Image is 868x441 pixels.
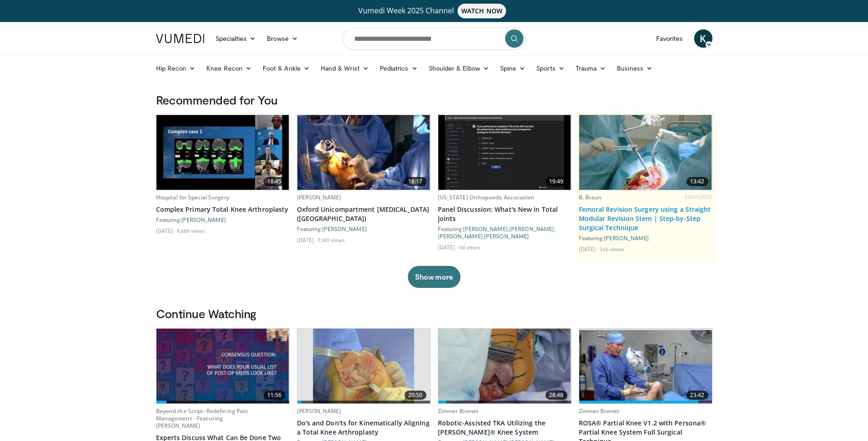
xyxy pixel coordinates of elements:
a: [PERSON_NAME] [604,235,649,241]
img: VuMedi Logo [156,34,205,43]
a: 19:49 [438,115,571,190]
div: Featuring: , , , [438,225,571,240]
a: B. Braun [579,193,602,201]
a: 13:42 [579,115,712,190]
li: 7,140 views [318,236,345,243]
input: Search topics, interventions [343,28,526,50]
a: [PERSON_NAME] [181,216,226,223]
h3: Recommended for You [156,93,712,107]
a: [PERSON_NAME] [322,226,367,232]
a: Hospital for Special Surgery [156,193,229,201]
li: [DATE] [297,236,317,243]
span: 23:42 [686,391,708,400]
div: Featuring: [156,216,290,223]
a: Panel Discussion: What's New in Total Joints [438,205,571,223]
a: [PERSON_NAME] [297,407,341,415]
button: Show more [408,266,460,288]
a: Complex Primary Total Knee Arthroplasty [156,205,290,214]
img: e6f05148-0552-4775-ab59-e5595e859885.620x360_q85_upscale.jpg [297,115,430,190]
a: 20:50 [297,329,430,403]
a: Business [611,59,658,77]
a: Femoral Revision Surgery using a Straight Modular Revision Stem | Step-by-Step Surgical Technique [579,205,712,232]
a: Do's and Don'ts for Kinematically Aligning a Total Knee Arthroplasty [297,419,431,437]
a: 18:17 [297,115,430,190]
span: 20:50 [404,391,426,400]
a: Spine [495,59,531,77]
span: FEATURED [685,194,712,200]
a: [PERSON_NAME] [484,233,529,239]
a: Favorites [651,29,689,48]
span: 28:48 [545,391,567,400]
img: 99b1778f-d2b2-419a-8659-7269f4b428ba.620x360_q85_upscale.jpg [579,330,712,402]
a: Foot & Ankle [257,59,315,77]
li: 366 views [599,245,624,253]
a: 11:56 [156,329,289,403]
span: 18:17 [404,177,426,186]
div: Featuring: [297,225,431,232]
li: 9,689 views [177,227,205,234]
a: 18:45 [156,115,289,190]
a: Trauma [570,59,612,77]
a: [PERSON_NAME] [463,226,508,232]
img: 8628d054-67c0-4db7-8e0b-9013710d5e10.620x360_q85_upscale.jpg [438,329,571,403]
span: 19:49 [545,177,567,186]
a: Pediatrics [374,59,423,77]
a: Specialties [210,29,262,48]
img: 4275ad52-8fa6-4779-9598-00e5d5b95857.620x360_q85_upscale.jpg [579,115,712,190]
a: [US_STATE] Orthopaedic Association [438,193,535,201]
a: 23:42 [579,329,712,403]
a: 28:48 [438,329,571,403]
a: K [694,29,712,48]
div: Featuring: [579,234,712,242]
img: e4f1a5b7-268b-4559-afc9-fa94e76e0451.620x360_q85_upscale.jpg [156,115,289,190]
h3: Continue Watching [156,306,712,321]
li: [DATE] [156,227,176,234]
a: Zimmer Biomet [579,407,620,415]
a: [PERSON_NAME] [438,233,483,239]
a: Knee Recon [201,59,257,77]
a: Vumedi Week 2025 ChannelWATCH NOW [157,4,711,18]
span: 18:45 [264,177,286,186]
a: Browse [261,29,303,48]
span: 11:56 [264,391,286,400]
a: Shoulder & Elbow [423,59,495,77]
a: Beyond the Script: Redefining Pain Management - Featuring [PERSON_NAME] [156,407,248,430]
li: 161 views [458,243,480,251]
a: [PERSON_NAME] [509,226,554,232]
img: 49d4f215-0744-4db7-b01f-ed379663ce3b.620x360_q85_upscale.jpg [156,329,289,403]
img: howell_knee_1.png.620x360_q85_upscale.jpg [313,329,414,403]
a: Robotic-Assisted TKA Utilizing the [PERSON_NAME]® Knee System [438,419,571,437]
span: 13:42 [686,177,708,186]
a: Hand & Wrist [315,59,374,77]
img: ccc24972-9600-4baa-a65e-588250812ded.620x360_q85_upscale.jpg [438,115,571,190]
a: [PERSON_NAME] [297,193,341,201]
a: Oxford Unicompartment [MEDICAL_DATA] ([GEOGRAPHIC_DATA]) [297,205,431,223]
a: Zimmer Biomet [438,407,479,415]
a: Hip Recon [151,59,201,77]
li: [DATE] [438,243,458,251]
li: [DATE] [579,245,598,253]
span: WATCH NOW [458,4,506,18]
a: Sports [531,59,570,77]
